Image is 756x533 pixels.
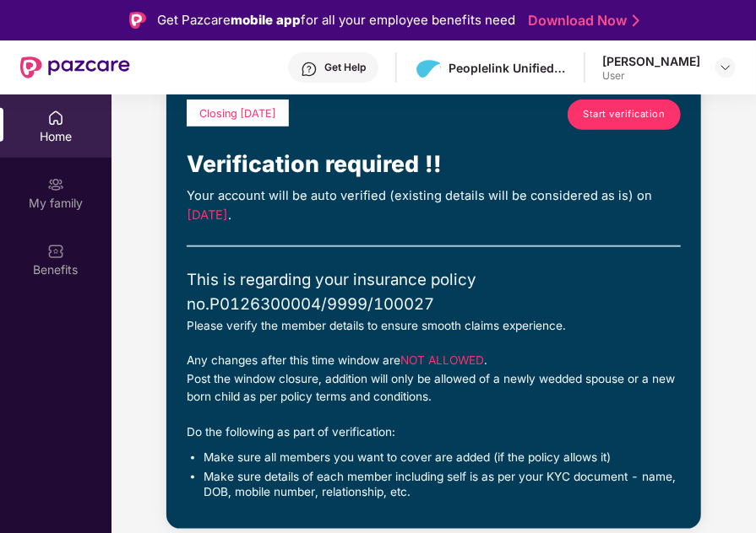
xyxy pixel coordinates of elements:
[400,353,484,367] span: NOT ALLOWED
[187,267,681,317] div: This is regarding your insurance policy no. P0126300004/9999/100027
[602,69,700,83] div: User
[204,469,681,499] li: Make sure details of each member including self is as per your KYC document - name, DOB, mobile n...
[449,60,567,76] div: Peoplelink Unified Communications Private Ltd
[47,110,64,127] img: svg+xml;base64,PHN2ZyBpZD0iSG9tZSIgeG1sbnM9Imh0dHA6Ly93d3cudzMub3JnLzIwMDAvc3ZnIiB3aWR0aD0iMjAiIG...
[187,207,228,223] span: [DATE]
[129,12,146,29] img: Logo
[187,352,681,406] div: Any changes after this time window are . Post the window closure, addition will only be allowed o...
[158,10,516,30] div: Get Pazcare for all your employee benefits need
[416,56,441,80] img: download.png
[324,61,366,74] div: Get Help
[47,176,64,193] img: svg+xml;base64,PHN2ZyB3aWR0aD0iMjAiIGhlaWdodD0iMjAiIHZpZXdCb3g9IjAgMCAyMCAyMCIgZmlsbD0ibm9uZSIgeG...
[584,107,666,122] span: Start verification
[602,53,700,69] div: [PERSON_NAME]
[187,423,681,442] div: Do the following as part of verification:
[199,107,276,120] span: Closing [DATE]
[187,317,681,336] div: Please verify the member details to ensure smooth claims experience.
[529,12,634,30] a: Download Now
[231,12,302,28] strong: mobile app
[187,147,681,182] div: Verification required !!
[204,450,681,465] li: Make sure all members you want to cover are added (if the policy allows it)
[719,61,732,74] img: svg+xml;base64,PHN2ZyBpZD0iRHJvcGRvd24tMzJ4MzIiIHhtbG5zPSJodHRwOi8vd3d3LnczLm9yZy8yMDAwL3N2ZyIgd2...
[187,186,681,225] div: Your account will be auto verified (existing details will be considered as is) on .
[633,12,639,30] img: Stroke
[20,57,130,78] img: New Pazcare Logo
[301,61,318,78] img: svg+xml;base64,PHN2ZyBpZD0iSGVscC0zMngzMiIgeG1sbnM9Imh0dHA6Ly93d3cudzMub3JnLzIwMDAvc3ZnIiB3aWR0aD...
[47,243,64,260] img: svg+xml;base64,PHN2ZyBpZD0iQmVuZWZpdHMiIHhtbG5zPSJodHRwOi8vd3d3LnczLm9yZy8yMDAwL3N2ZyIgd2lkdGg9Ij...
[568,100,681,130] a: Start verification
